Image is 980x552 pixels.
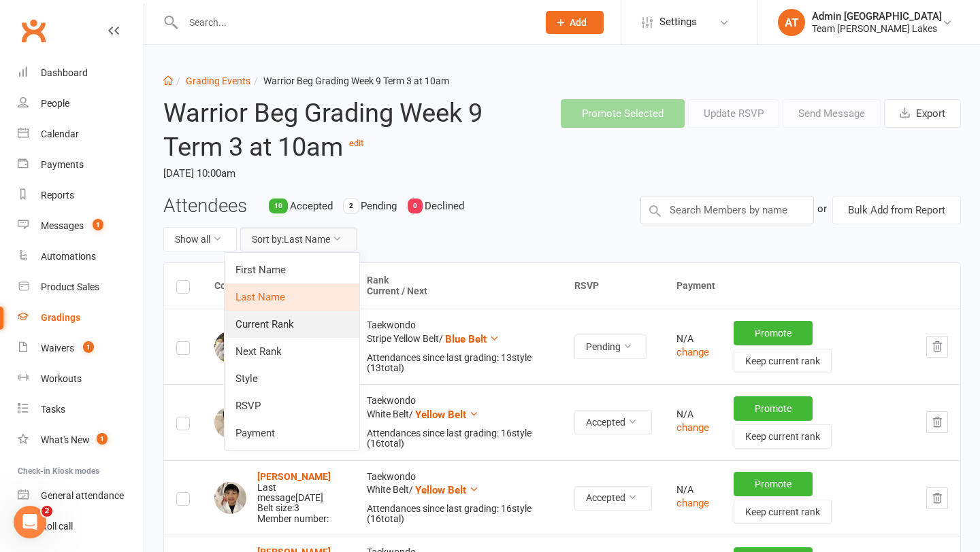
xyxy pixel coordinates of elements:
[574,334,647,359] button: Pending
[574,486,652,511] button: Accepted
[41,343,74,353] div: Waivers
[676,419,709,436] button: change
[214,482,246,514] img: Derek De Ocampo
[415,482,479,498] button: Yellow Belt
[445,331,500,347] button: Blue Belt
[41,404,65,415] div: Tasks
[18,364,144,394] a: Workouts
[676,409,709,419] div: N/A
[18,481,144,511] a: General attendance kiosk mode
[41,128,79,139] div: Calendar
[250,73,449,88] li: Warrior Beg Grading Week 9 Term 3 at 10am
[18,88,144,119] a: People
[290,200,333,212] span: Accepted
[355,263,562,309] th: Rank Current / Next
[41,190,74,201] div: Reports
[349,138,363,148] a: edit
[734,500,832,524] button: Keep current rank
[225,283,359,311] a: Last Name
[257,472,342,524] div: Belt size: 3 Member number:
[97,433,108,445] span: 1
[18,272,144,303] a: Product Sales
[734,321,813,345] button: Promote
[734,472,813,496] button: Promote
[640,196,814,224] input: Search Members by name
[18,511,144,542] a: Roll call
[225,365,359,392] a: Style
[240,227,357,252] button: Sort by:Last Name
[186,75,250,86] a: Grading Events
[41,434,90,445] div: What's New
[41,159,84,170] div: Payments
[415,409,466,421] span: Yellow Belt
[16,14,50,48] a: Clubworx
[734,396,813,421] button: Promote
[734,349,832,373] button: Keep current rank
[355,309,562,384] td: Taekwondo Stripe Yellow Belt /
[734,424,832,449] button: Keep current rank
[163,99,484,161] h2: Warrior Beg Grading Week 9 Term 3 at 10am
[415,407,479,423] button: Yellow Belt
[18,333,144,364] a: Waivers 1
[14,506,46,538] iframe: Intercom live chat
[41,521,73,532] div: Roll call
[18,425,144,455] a: What's New1
[163,196,247,217] h3: Attendees
[41,251,96,262] div: Automations
[367,504,550,525] div: Attendances since last grading: 16 style ( 16 total)
[574,410,652,434] button: Accepted
[18,58,144,88] a: Dashboard
[570,17,587,28] span: Add
[659,7,697,37] span: Settings
[225,392,359,419] a: RSVP
[41,490,124,501] div: General attendance
[812,10,942,22] div: Admin [GEOGRAPHIC_DATA]
[445,333,487,345] span: Blue Belt
[546,11,604,34] button: Add
[225,338,359,365] a: Next Rank
[18,180,144,211] a: Reports
[93,219,103,230] span: 1
[18,394,144,425] a: Tasks
[425,200,464,212] span: Declined
[42,506,52,517] span: 2
[367,428,550,449] div: Attendances since last grading: 16 style ( 16 total)
[163,227,237,252] button: Show all
[18,119,144,150] a: Calendar
[361,200,397,212] span: Pending
[562,263,664,309] th: RSVP
[225,419,359,447] a: Payment
[41,312,80,323] div: Gradings
[18,303,144,333] a: Gradings
[41,98,69,109] div: People
[18,241,144,272] a: Automations
[41,67,88,78] div: Dashboard
[664,263,960,309] th: Payment
[778,9,805,36] div: AT
[179,13,528,32] input: Search...
[214,331,246,363] img: Thomas Coppock
[408,199,423,213] div: 0
[225,311,359,338] a: Current Rank
[269,199,288,213] div: 10
[676,485,709,495] div: N/A
[41,281,99,292] div: Product Sales
[355,384,562,460] td: Taekwondo White Belt /
[676,495,709,511] button: change
[18,150,144,180] a: Payments
[83,341,94,353] span: 1
[676,334,709,344] div: N/A
[832,196,961,224] button: Bulk Add from Report
[18,211,144,241] a: Messages 1
[41,220,84,231] div: Messages
[202,263,355,309] th: Contact
[257,471,331,482] a: [PERSON_NAME]
[812,22,942,35] div: Team [PERSON_NAME] Lakes
[163,162,484,185] time: [DATE] 10:00am
[257,483,342,504] div: Last message [DATE]
[817,196,827,222] div: or
[355,460,562,536] td: Taekwondo White Belt /
[214,407,246,438] img: Ethan De Ocampo
[41,373,82,384] div: Workouts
